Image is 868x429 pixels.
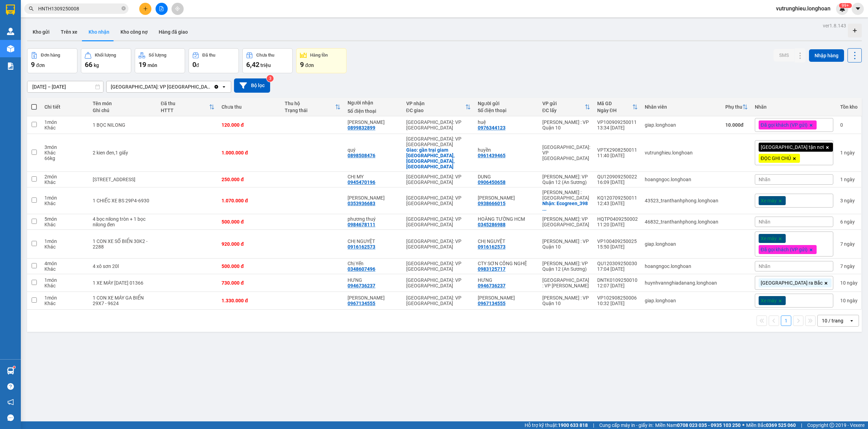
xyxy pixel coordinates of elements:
[44,277,86,283] div: 1 món
[855,6,861,12] span: caret-down
[849,318,854,323] svg: open
[847,298,858,303] span: ngày
[348,100,399,106] div: Người nhận
[285,108,335,113] div: Trạng thái
[840,280,858,286] div: 10
[759,219,770,225] span: Nhãn
[122,6,126,12] span: close-circle
[742,424,744,427] span: ⚪️
[348,266,375,272] div: 0348607496
[44,222,86,227] div: Khác
[478,119,535,125] div: huệ
[29,6,34,11] span: search
[478,295,535,301] div: ĐỨC QUANG
[202,53,215,58] div: Đã thu
[7,28,14,35] img: warehouse-icon
[44,144,86,150] div: 3 món
[840,219,858,225] div: 6
[7,414,14,421] span: message
[246,60,259,69] span: 6,42
[44,119,86,125] div: 1 món
[27,24,55,40] button: Kho gửi
[593,421,594,429] span: |
[300,60,304,69] span: 9
[542,216,590,227] div: [PERSON_NAME]: VP [GEOGRAPHIC_DATA]
[542,261,590,272] div: [PERSON_NAME]: VP Quận 12 (An Sương)
[840,241,858,247] div: 7
[159,6,164,11] span: file-add
[406,261,471,272] div: [GEOGRAPHIC_DATA]: VP [GEOGRAPHIC_DATA]
[478,101,535,106] div: Người gửi
[47,14,143,21] span: Ngày in phiếu: 14:26 ngày
[85,60,92,69] span: 66
[542,190,590,201] div: [PERSON_NAME] : [GEOGRAPHIC_DATA]
[13,366,15,368] sup: 1
[44,216,86,222] div: 5 món
[44,174,86,179] div: 2 món
[93,263,154,269] div: 4 xô sơn 20l
[761,197,777,204] span: Xe máy
[597,277,638,283] div: DNTK0109250010
[594,98,641,116] th: Toggle SortBy
[41,53,60,58] div: Đơn hàng
[844,150,855,155] span: ngày
[542,174,590,185] div: [PERSON_NAME]: VP Quận 12 (An Sương)
[645,241,718,247] div: giap.longhoan
[844,219,855,225] span: ngày
[478,153,506,158] div: 0961439465
[214,84,219,90] svg: Clear value
[3,42,105,51] span: Mã đơn: VPTX1309250013
[645,177,718,182] div: hoangngoc.longhoan
[809,49,844,62] button: Nhập hàng
[478,222,506,227] div: 0345286988
[645,280,718,286] div: huynhvannghiadanang.longhoan
[597,153,638,158] div: 11:40 [DATE]
[597,125,638,131] div: 13:34 [DATE]
[478,147,535,153] div: huyền
[44,125,86,131] div: Khác
[597,238,638,244] div: VP100409250025
[542,108,585,113] div: ĐC lấy
[221,84,227,90] svg: open
[222,219,277,225] div: 500.000 đ
[840,122,858,128] div: 0
[761,235,777,242] span: Xe máy
[801,421,802,429] span: |
[156,3,168,15] button: file-add
[285,101,335,106] div: Thu hộ
[348,195,399,201] div: Đoàn Ngọc Hải
[844,241,855,247] span: ngày
[645,263,718,269] div: hoangngoc.longhoan
[597,147,638,153] div: VPTX2908250011
[348,153,375,158] div: 0898508476
[766,422,796,428] strong: 0369 525 060
[655,421,741,429] span: Miền Nam
[93,122,154,128] div: 1 BỌC NILONG
[44,201,86,206] div: Khác
[844,177,855,182] span: ngày
[403,98,474,116] th: Toggle SortBy
[478,261,535,266] div: CTY SƠN CÔNG NGHỆ
[36,62,45,68] span: đơn
[348,295,399,301] div: ĐỨC QUANG
[406,119,471,131] div: [GEOGRAPHIC_DATA]: VP [GEOGRAPHIC_DATA]
[222,104,277,110] div: Chưa thu
[478,195,535,201] div: Đoàn Thu Trang
[781,316,791,326] button: 1
[93,295,154,306] div: 1 CON XE MÁY GA BIỂN 29X7 - 9624
[406,295,471,306] div: [GEOGRAPHIC_DATA]: VP [GEOGRAPHIC_DATA]
[597,119,638,125] div: VP100909250011
[645,219,718,225] div: 46832_tranthanhphong.longhoan
[597,195,638,201] div: KQ120709250011
[406,195,471,206] div: [GEOGRAPHIC_DATA]: VP [GEOGRAPHIC_DATA]
[406,238,471,250] div: [GEOGRAPHIC_DATA]: VP [GEOGRAPHIC_DATA]
[597,244,638,250] div: 15:50 [DATE]
[222,280,277,286] div: 730.000 đ
[478,277,535,283] div: HƯNG
[93,280,154,286] div: 1 XE MÁY 29BA 01366
[93,150,154,155] div: 2 kien đen,1 giấy
[196,62,199,68] span: đ
[478,108,535,113] div: Số điện thoại
[840,104,858,110] div: Tồn kho
[49,3,140,12] strong: PHIẾU DÁN LÊN HÀNG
